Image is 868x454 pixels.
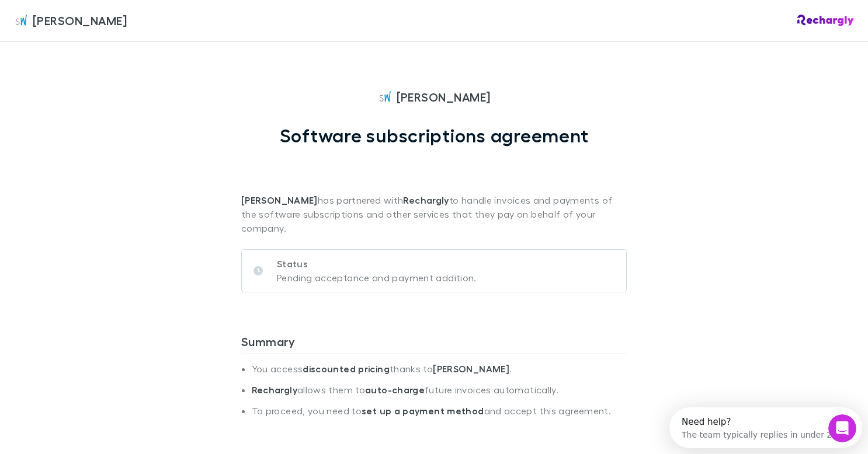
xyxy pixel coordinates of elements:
[241,146,627,235] p: has partnered with to handle invoices and payments of the software subscriptions and other servic...
[303,363,390,375] strong: discounted pricing
[252,405,627,426] li: To proceed, you need to and accept this agreement.
[669,407,862,448] iframe: Intercom live chat discovery launcher
[252,384,627,405] li: allows them to future invoices automatically.
[252,363,627,384] li: You access thanks to .
[365,384,425,396] strong: auto-charge
[378,90,392,104] img: Sinclair Wilson's Logo
[828,414,856,442] iframe: Intercom live chat
[33,12,127,29] span: [PERSON_NAME]
[277,271,477,285] p: Pending acceptance and payment addition.
[362,405,484,417] strong: set up a payment method
[14,13,28,27] img: Sinclair Wilson's Logo
[403,194,449,206] strong: Rechargly
[5,5,202,37] div: Open Intercom Messenger
[241,194,318,206] strong: [PERSON_NAME]
[397,88,491,106] span: [PERSON_NAME]
[12,19,168,32] div: The team typically replies in under 2h
[277,257,477,271] p: Status
[12,10,168,19] div: Need help?
[433,363,509,375] strong: [PERSON_NAME]
[241,334,627,353] h3: Summary
[797,15,854,26] img: Rechargly Logo
[280,124,589,146] h1: Software subscriptions agreement
[252,384,297,396] strong: Rechargly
